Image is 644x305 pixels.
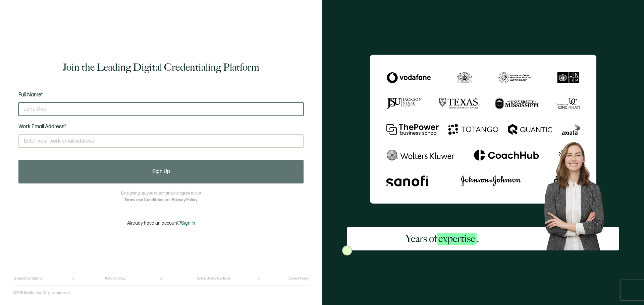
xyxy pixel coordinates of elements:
[406,232,479,245] h2: Years of .
[13,291,70,295] p: ©2025 Sertifier Inc.. All rights reserved.
[18,160,304,183] button: Sign Up
[105,277,125,281] a: Privacy Policy
[537,136,619,250] img: Sertifier Signup - Years of <span class="strong-h">expertise</span>. Hero
[124,198,165,203] a: Terms and Conditions
[18,124,66,130] span: Work Email Address*
[127,220,195,226] p: Already have an account?
[342,245,352,255] img: Sertifier Signup
[370,55,596,204] img: Sertifier Signup - Years of <span class="strong-h">expertise</span>.
[121,190,201,204] p: By signing up, you automatically agree to our and .
[63,61,259,74] h1: Join the Leading Digital Credentialing Platform
[172,198,197,203] a: Privacy Policy
[18,92,43,98] span: Full Name*
[13,277,42,281] a: Terms & Conditions
[197,277,230,281] a: Online Selling Contract
[181,220,195,226] span: Sign In
[437,233,477,245] span: expertise
[288,277,309,281] a: Cookie Policy
[18,102,304,116] input: Jane Doe
[18,134,304,148] input: Enter your work email address
[152,169,170,174] span: Sign Up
